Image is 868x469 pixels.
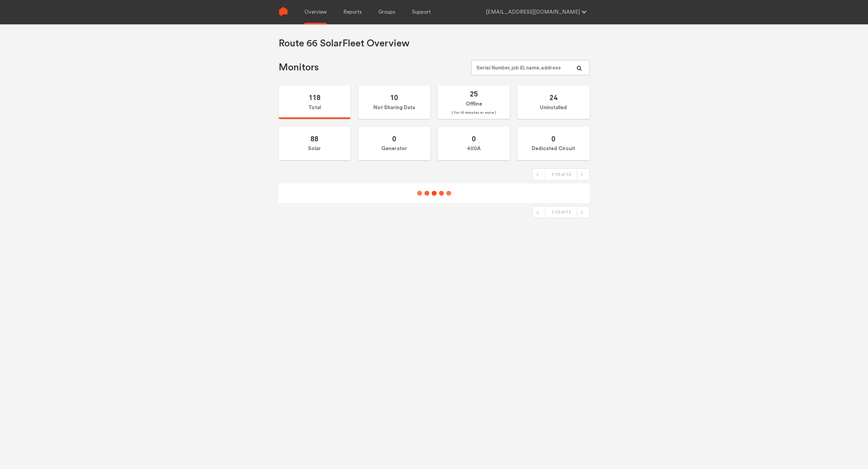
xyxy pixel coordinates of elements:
[392,134,396,143] span: 0
[279,37,410,50] h1: Route 66 Solar Fleet Overview
[279,127,351,160] label: Solar
[279,61,319,74] h1: Monitors
[279,86,351,119] label: Total
[438,127,510,160] label: 400A
[310,134,318,143] span: 88
[551,134,555,143] span: 0
[545,206,577,218] div: 1-13 of 13
[545,169,577,180] div: 1-13 of 13
[470,89,478,98] span: 25
[279,7,288,16] img: Sense Logo
[550,93,558,102] span: 24
[472,134,476,143] span: 0
[517,127,589,160] label: Dedicated Circuit
[390,93,398,102] span: 10
[517,86,589,119] label: Uninstalled
[309,93,321,102] span: 118
[358,127,430,160] label: Generator
[358,86,430,119] label: Not Sharing Data
[471,60,589,75] input: Serial Number, job ID, name, address
[451,109,496,116] span: ( for 10 minutes or more )
[438,86,510,119] label: Offline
